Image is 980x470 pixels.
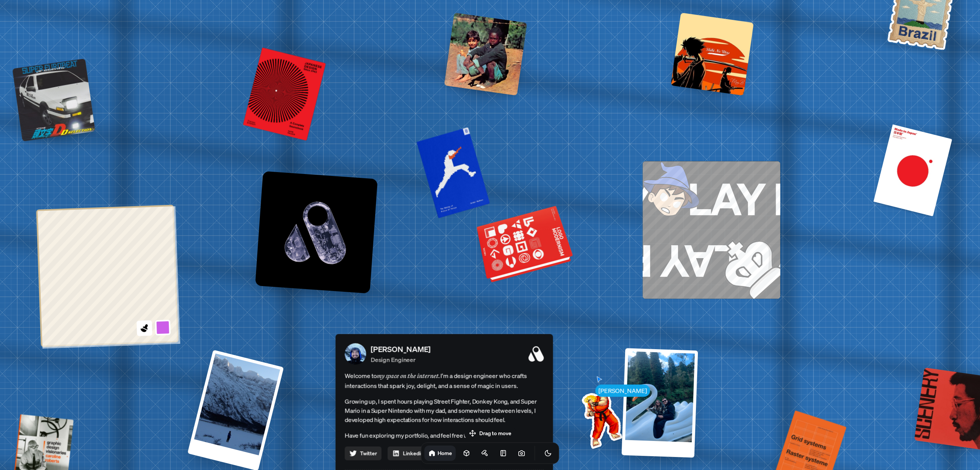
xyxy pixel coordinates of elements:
[438,449,452,457] h1: Home
[345,430,544,440] p: Have fun exploring my portfolio, and feel free to connect below.
[371,343,431,355] p: [PERSON_NAME]
[345,397,544,424] p: Growing up, I spent hours playing Street Fighter, Donkey Kong, and Super Mario in a Super Nintend...
[377,372,441,379] em: my space on the internet.
[255,171,377,293] img: Logo variation 1
[388,446,428,460] a: Linkedin
[345,371,544,390] span: Welcome to I'm a design engineer who crafts interactions that spark joy, delight, and a sense of ...
[541,446,556,461] button: Toggle Theme
[345,446,382,460] a: Twitter
[425,446,456,461] a: Home
[345,343,366,364] img: Profile Picture
[360,449,377,457] span: Twitter
[371,355,431,364] p: Design Engineer
[562,379,639,457] img: Profile example
[403,449,424,457] span: Linkedin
